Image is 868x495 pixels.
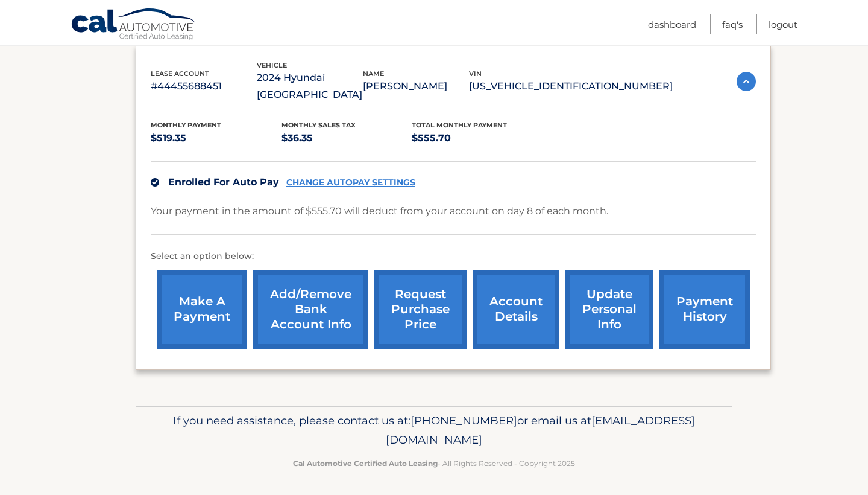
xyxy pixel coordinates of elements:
[257,69,363,103] p: 2024 Hyundai [GEOGRAPHIC_DATA]
[71,8,197,43] a: Cal Automotive
[286,177,415,188] a: CHANGE AUTOPAY SETTINGS
[410,414,517,427] span: [PHONE_NUMBER]
[469,78,673,95] p: [US_VEHICLE_IDENTIFICATION_NUMBER]
[473,270,559,349] a: account details
[281,130,412,147] p: $36.35
[412,121,507,129] span: Total Monthly Payment
[363,69,384,78] span: name
[257,61,287,69] span: vehicle
[659,270,750,349] a: payment history
[363,78,469,95] p: [PERSON_NAME]
[737,72,756,91] img: accordion-active.svg
[151,130,281,147] p: $519.35
[151,121,221,129] span: Monthly Payment
[253,270,368,349] a: Add/Remove bank account info
[374,270,467,349] a: request purchase price
[151,178,159,187] img: check.svg
[412,130,542,147] p: $555.70
[151,203,608,220] p: Your payment in the amount of $555.70 will deduct from your account on day 8 of each month.
[565,270,653,349] a: update personal info
[722,14,743,34] a: FAQ's
[168,176,279,188] span: Enrolled For Auto Pay
[143,457,725,470] p: - All Rights Reserved - Copyright 2025
[293,459,438,468] strong: Cal Automotive Certified Auto Leasing
[151,78,257,95] p: #44455688451
[151,69,209,78] span: lease account
[469,69,482,78] span: vin
[769,14,797,34] a: Logout
[151,249,756,264] p: Select an option below:
[157,270,247,349] a: make a payment
[281,121,356,129] span: Monthly sales Tax
[143,411,725,450] p: If you need assistance, please contact us at: or email us at
[648,14,696,34] a: Dashboard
